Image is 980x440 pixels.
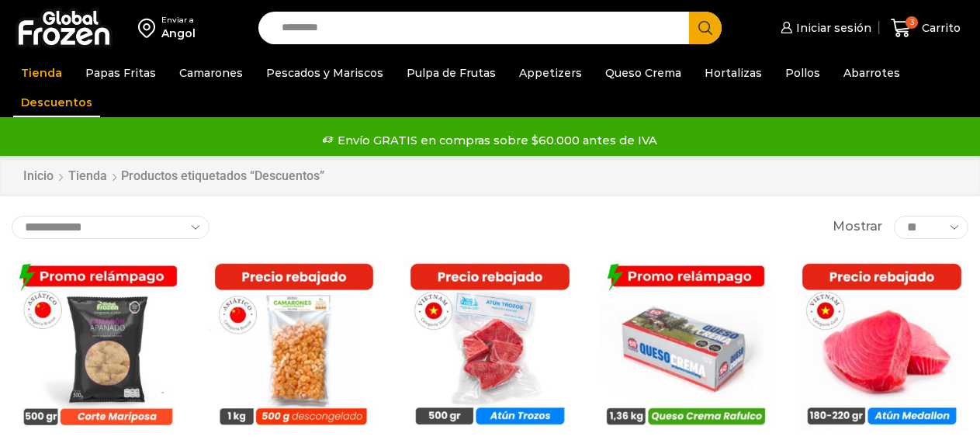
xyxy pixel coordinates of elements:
select: Pedido de la tienda [12,216,210,239]
a: Abarrotes [836,58,908,88]
span: Mostrar [833,218,882,236]
a: Appetizers [511,58,590,88]
span: 3 [906,16,918,29]
span: Carrito [918,20,961,36]
a: Queso Crema [597,58,689,88]
a: Hortalizas [697,58,770,88]
a: Tienda [13,58,70,88]
a: Pescados y Mariscos [258,58,391,88]
img: address-field-icon.svg [138,15,161,41]
a: Camarones [171,58,251,88]
a: Tienda [68,168,108,185]
div: Enviar a [161,15,196,26]
button: Search button [689,12,722,44]
h1: Productos etiquetados “Descuentos” [121,168,324,183]
span: Iniciar sesión [792,20,871,36]
a: Inicio [23,168,54,185]
a: 3 Carrito [887,10,964,47]
nav: Breadcrumb [23,168,324,185]
a: Pollos [777,58,828,88]
div: Angol [161,26,196,41]
a: Iniciar sesión [777,12,871,43]
a: Pulpa de Frutas [399,58,504,88]
a: Descuentos [13,88,100,117]
a: Papas Fritas [78,58,164,88]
